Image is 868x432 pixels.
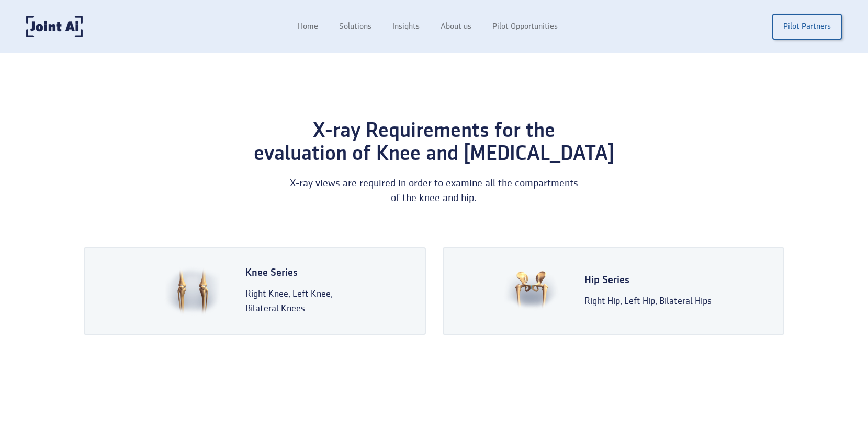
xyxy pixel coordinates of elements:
a: Pilot Opportunities [482,17,568,37]
div: Knee Series [245,266,333,281]
div: X-ray views are required in order to examine all the compartments of the knee and hip. [287,176,581,205]
a: home [26,16,83,37]
a: Pilot Partners [772,14,842,40]
div: Right Hip, Left Hip, Bilateral Hips [584,294,712,309]
a: Solutions [329,17,382,37]
a: About us [430,17,482,37]
div: X-ray Requirements for the evaluation of Knee and [MEDICAL_DATA] [224,120,644,166]
div: Right Knee, Left Knee, Bilateral Knees [245,287,333,316]
div: Hip Series [584,273,712,288]
a: Insights [382,17,430,37]
a: Home [287,17,329,37]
